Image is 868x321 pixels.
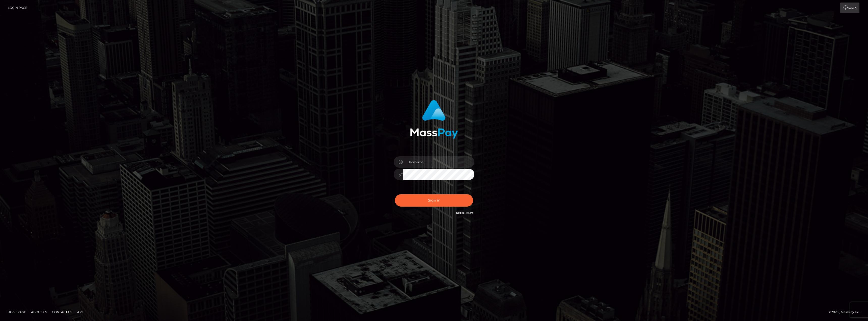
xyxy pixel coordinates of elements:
[410,100,458,139] img: MassPay Login
[395,194,473,207] button: Sign in
[840,3,859,13] a: Login
[29,308,49,316] a: About Us
[8,3,27,13] a: Login Page
[403,156,474,168] input: Username...
[75,308,85,316] a: API
[50,308,74,316] a: Contact Us
[456,211,473,215] a: Need Help?
[829,309,864,315] div: © 2025 , MassPay Inc.
[6,308,28,316] a: Homepage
